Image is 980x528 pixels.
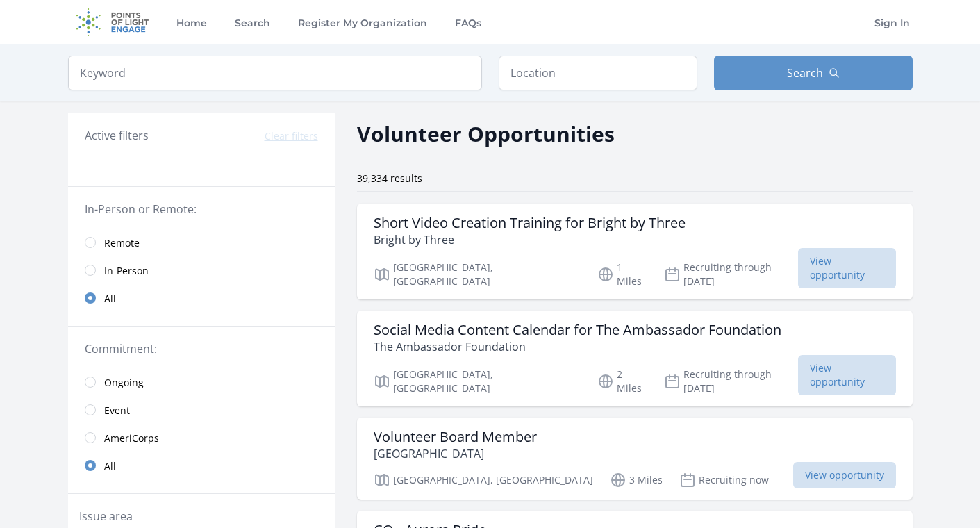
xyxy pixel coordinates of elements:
[374,261,581,288] p: [GEOGRAPHIC_DATA], [GEOGRAPHIC_DATA]
[85,340,318,357] legend: Commitment:
[714,56,913,90] button: Search
[374,472,593,488] p: [GEOGRAPHIC_DATA], [GEOGRAPHIC_DATA]
[357,172,422,185] span: 39,334 results
[68,284,335,312] a: All
[597,261,647,288] p: 1 Miles
[597,368,647,395] p: 2 Miles
[104,376,144,390] span: Ongoing
[357,418,913,500] a: Volunteer Board Member [GEOGRAPHIC_DATA] [GEOGRAPHIC_DATA], [GEOGRAPHIC_DATA] 3 Miles Recruiting ...
[265,129,318,143] button: Clear filters
[374,215,686,231] h3: Short Video Creation Training for Bright by Three
[85,201,318,217] legend: In-Person or Remote:
[357,204,913,299] a: Short Video Creation Training for Bright by Three Bright by Three [GEOGRAPHIC_DATA], [GEOGRAPHIC_...
[79,508,133,525] legend: Issue area
[499,56,697,90] input: Location
[798,355,896,395] span: View opportunity
[104,236,140,250] span: Remote
[104,404,130,418] span: Event
[68,424,335,452] a: AmeriCorps
[793,462,896,488] span: View opportunity
[68,368,335,396] a: Ongoing
[374,338,781,355] p: The Ambassador Foundation
[664,368,798,395] p: Recruiting through [DATE]
[68,56,482,90] input: Keyword
[104,459,116,473] span: All
[68,229,335,256] a: Remote
[374,368,581,395] p: [GEOGRAPHIC_DATA], [GEOGRAPHIC_DATA]
[610,472,663,488] p: 3 Miles
[104,292,116,306] span: All
[374,429,537,445] h3: Volunteer Board Member
[664,261,798,288] p: Recruiting through [DATE]
[679,472,769,488] p: Recruiting now
[374,231,686,248] p: Bright by Three
[104,431,159,445] span: AmeriCorps
[104,264,149,278] span: In-Person
[68,396,335,424] a: Event
[68,452,335,479] a: All
[374,445,537,462] p: [GEOGRAPHIC_DATA]
[357,311,913,406] a: Social Media Content Calendar for The Ambassador Foundation The Ambassador Foundation [GEOGRAPHIC...
[357,118,615,149] h2: Volunteer Opportunities
[798,248,896,288] span: View opportunity
[787,65,823,81] span: Search
[374,322,781,338] h3: Social Media Content Calendar for The Ambassador Foundation
[85,127,149,144] h3: Active filters
[68,256,335,284] a: In-Person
